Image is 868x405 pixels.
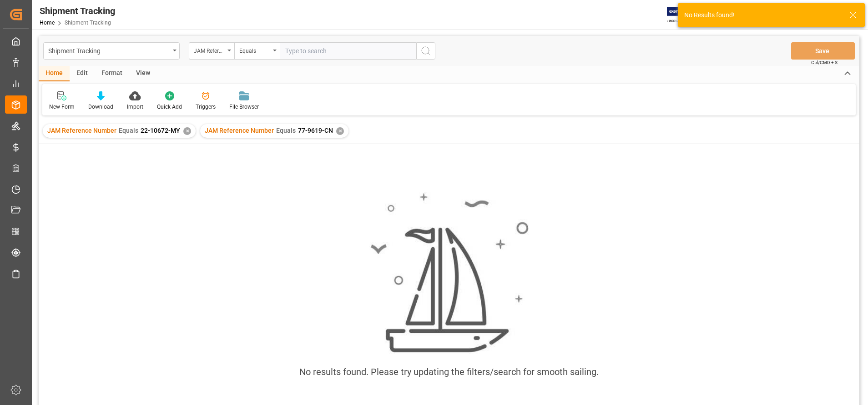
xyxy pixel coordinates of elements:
[141,127,180,134] span: 22-10672-MY
[196,103,216,111] div: Triggers
[336,127,344,135] div: ✕
[276,127,296,134] span: Equals
[127,103,143,111] div: Import
[416,42,435,60] button: search button
[239,45,270,55] div: Equals
[234,42,280,60] button: open menu
[189,42,234,60] button: open menu
[70,66,95,81] div: Edit
[47,127,116,134] span: JAM Reference Number
[229,103,259,111] div: File Browser
[298,127,333,134] span: 77-9619-CN
[194,45,225,55] div: JAM Reference Number
[39,66,70,81] div: Home
[40,4,115,18] div: Shipment Tracking
[369,192,529,354] img: smooth_sailing.jpeg
[299,365,599,379] div: No results found. Please try updating the filters/search for smooth sailing.
[88,103,113,111] div: Download
[684,10,841,20] div: No Results found!
[129,66,157,81] div: View
[49,103,75,111] div: New Form
[205,127,274,134] span: JAM Reference Number
[811,59,838,66] span: Ctrl/CMD + S
[157,103,182,111] div: Quick Add
[95,66,129,81] div: Format
[43,42,180,60] button: open menu
[40,20,55,26] a: Home
[48,45,170,56] div: Shipment Tracking
[280,42,416,60] input: Type to search
[183,127,191,135] div: ✕
[119,127,138,134] span: Equals
[667,7,698,23] img: Exertis%20JAM%20-%20Email%20Logo.jpg_1722504956.jpg
[791,42,855,60] button: Save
